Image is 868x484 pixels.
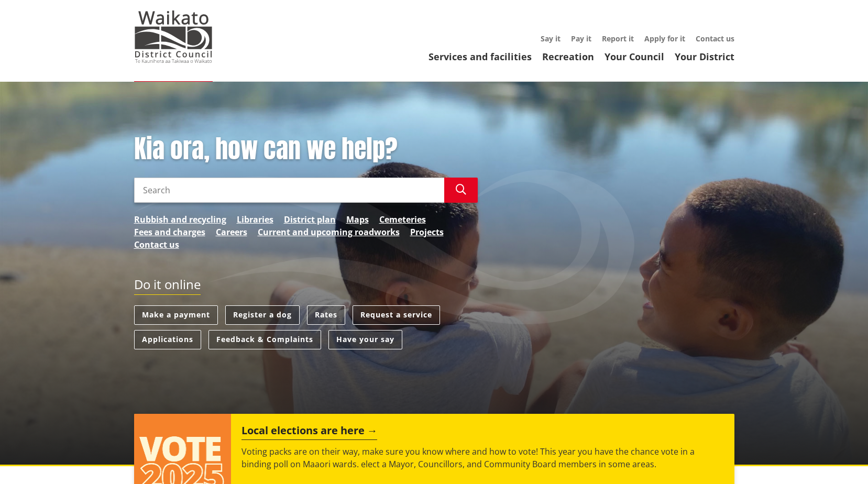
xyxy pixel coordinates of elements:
[134,134,478,164] h1: Kia ora, how can we help?
[542,50,594,63] a: Recreation
[675,50,734,63] a: Your District
[410,226,444,238] a: Projects
[328,330,402,349] a: Have your say
[820,440,858,478] iframe: Messenger Launcher
[134,330,201,349] a: Applications
[225,305,300,325] a: Register a dog
[696,34,734,43] a: Contact us
[134,178,444,203] input: Search input
[134,277,201,295] h2: Do it online
[134,305,218,325] a: Make a payment
[134,226,205,238] a: Fees and charges
[284,213,336,226] a: District plan
[134,213,226,226] a: Rubbish and recycling
[602,34,634,43] a: Report it
[241,424,377,440] h2: Local elections are here
[571,34,591,43] a: Pay it
[605,50,664,63] a: Your Council
[644,34,685,43] a: Apply for it
[216,226,247,238] a: Careers
[307,305,345,325] a: Rates
[134,238,179,251] a: Contact us
[379,213,426,226] a: Cemeteries
[428,50,532,63] a: Services and facilities
[208,330,321,349] a: Feedback & Complaints
[237,213,273,226] a: Libraries
[353,305,440,325] a: Request a service
[346,213,369,226] a: Maps
[541,34,561,43] a: Say it
[241,445,723,470] p: Voting packs are on their way, make sure you know where and how to vote! This year you have the c...
[258,226,400,238] a: Current and upcoming roadworks
[134,10,213,63] img: Waikato District Council - Te Kaunihera aa Takiwaa o Waikato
